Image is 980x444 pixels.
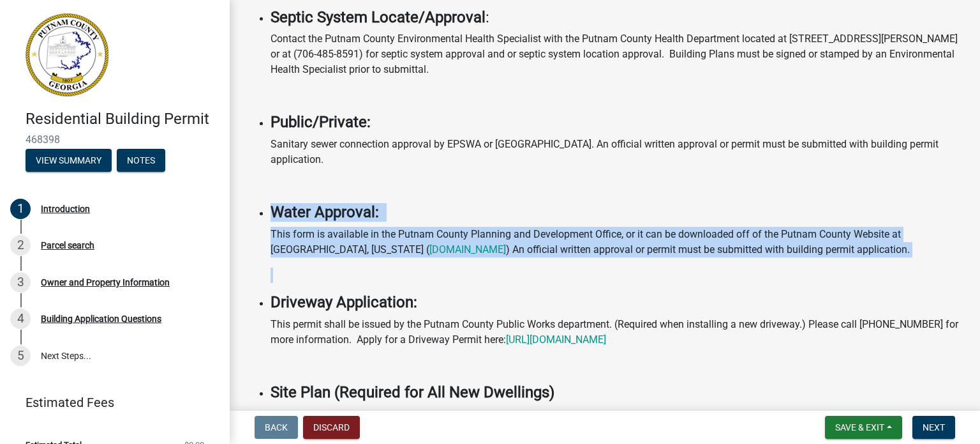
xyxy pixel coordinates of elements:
[912,416,955,439] button: Next
[117,156,165,166] wm-modal-confirm: Notes
[41,204,90,213] div: Introduction
[825,416,902,439] button: Save & Exit
[10,346,31,366] div: 5
[271,293,417,311] strong: Driveway Application:
[41,241,94,250] div: Parcel search
[41,278,170,287] div: Owner and Property Information
[26,149,112,172] button: View Summary
[10,199,31,219] div: 1
[271,227,965,257] p: This form is available in the Putnam County Planning and Development Office, or it can be downloa...
[271,203,379,221] strong: Water Approval:
[303,416,360,439] button: Discard
[271,8,486,26] strong: Septic System Locate/Approval
[271,383,554,401] strong: Site Plan (Required for All New Dwellings)
[26,110,219,128] h4: Residential Building Permit
[10,235,31,256] div: 2
[117,149,165,172] button: Notes
[10,309,31,329] div: 4
[255,416,298,439] button: Back
[429,243,506,256] a: [DOMAIN_NAME]
[271,317,965,348] p: This permit shall be issued by the Putnam County Public Works department. (Required when installi...
[271,137,965,167] p: Sanitary sewer connection approval by EPSWA or [GEOGRAPHIC_DATA]. An official written approval or...
[10,272,31,293] div: 3
[26,134,204,146] span: 468398
[271,31,965,77] p: Contact the Putnam County Environmental Health Specialist with the Putnam County Health Departmen...
[271,113,371,131] strong: Public/Private:
[10,390,209,415] a: Estimated Fees
[26,13,108,96] img: Putnam County, Georgia
[506,333,606,346] a: [URL][DOMAIN_NAME]
[41,314,161,323] div: Building Application Questions
[265,422,288,433] span: Back
[923,422,945,433] span: Next
[26,156,112,166] wm-modal-confirm: Summary
[271,8,965,27] h4: :
[835,422,884,433] span: Save & Exit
